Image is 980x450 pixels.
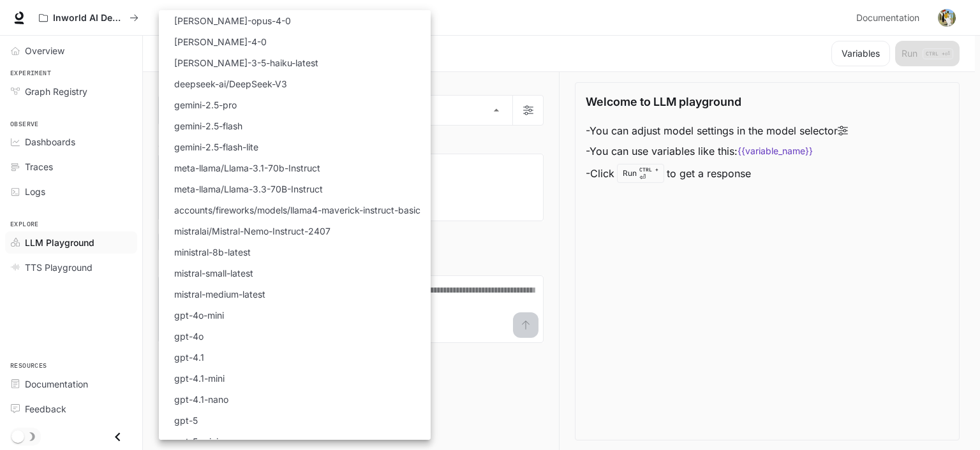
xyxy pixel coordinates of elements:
[174,414,198,427] p: gpt-5
[174,182,323,196] p: meta-llama/Llama-3.3-70B-Instruct
[174,393,228,406] p: gpt-4.1-nano
[174,203,420,217] p: accounts/fireworks/models/llama4-maverick-instruct-basic
[174,224,330,238] p: mistralai/Mistral-Nemo-Instruct-2407
[174,266,253,280] p: mistral-small-latest
[174,308,224,322] p: gpt-4o-mini
[174,14,291,27] p: [PERSON_NAME]-opus-4-0
[174,98,237,112] p: gemini-2.5-pro
[174,351,204,364] p: gpt-4.1
[174,330,204,343] p: gpt-4o
[174,119,242,133] p: gemini-2.5-flash
[174,35,267,48] p: [PERSON_NAME]-4-0
[174,56,318,69] p: [PERSON_NAME]-3-5-haiku-latest
[174,77,287,91] p: deepseek-ai/DeepSeek-V3
[174,140,258,154] p: gemini-2.5-flash-lite
[174,287,265,301] p: mistral-medium-latest
[174,245,251,259] p: ministral-8b-latest
[174,161,320,175] p: meta-llama/Llama-3.1-70b-Instruct
[174,372,225,385] p: gpt-4.1-mini
[174,435,218,448] p: gpt-5-mini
